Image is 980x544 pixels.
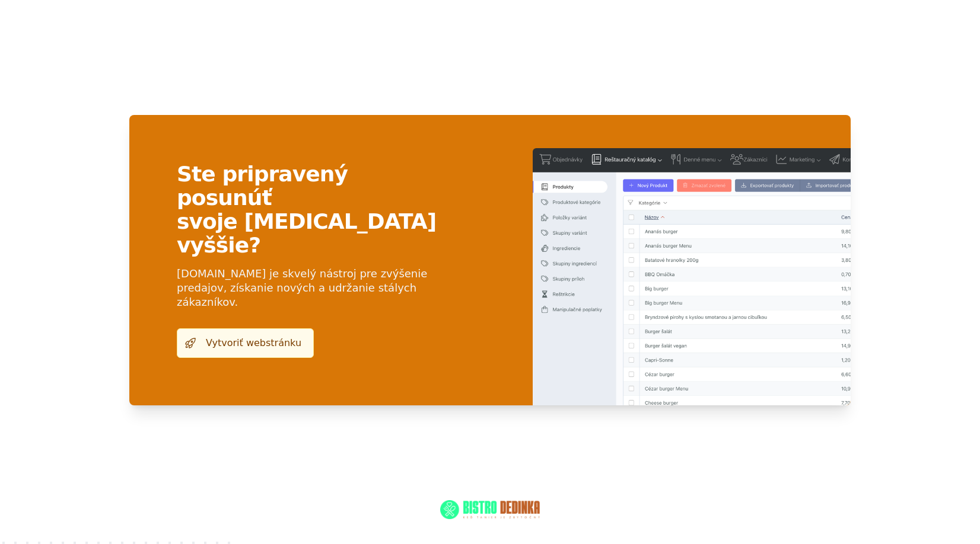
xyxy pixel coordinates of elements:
a: Vytvoriť webstránku [177,328,314,358]
span: svoje [MEDICAL_DATA] vyššie? [177,210,438,257]
span: Ste pripravený posunúť [177,162,438,210]
img: Bistro Dedinka [440,500,540,519]
p: [DOMAIN_NAME] je skvelý nástroj pre zvýšenie predajov, získanie nových a udržanie stálych zákazní... [177,267,438,309]
img: Produkty [533,148,889,453]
